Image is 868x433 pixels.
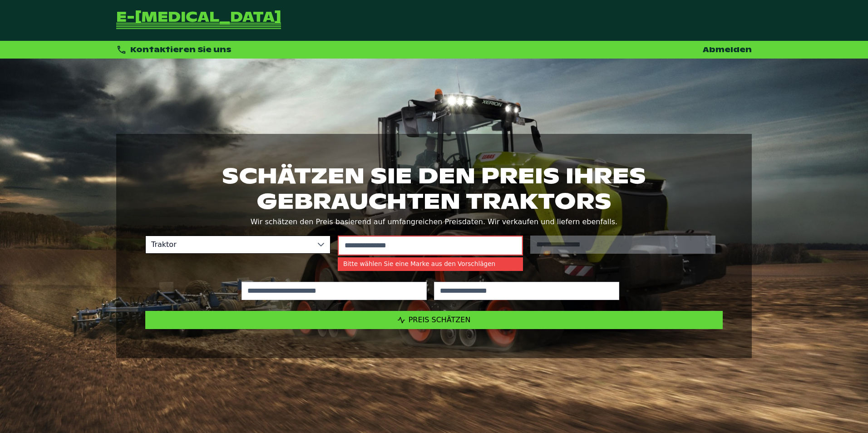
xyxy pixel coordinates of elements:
[409,315,471,324] span: Preis schätzen
[116,11,281,30] a: Zurück zur Startseite
[703,45,752,54] a: Abmelden
[145,216,723,228] p: Wir schätzen den Preis basierend auf umfangreichen Preisdaten. Wir verkaufen und liefern ebenfalls.
[146,236,312,253] span: Traktor
[130,45,232,54] span: Kontaktieren Sie uns
[338,257,523,271] small: Bitte wählen Sie eine Marke aus den Vorschlägen
[145,311,723,329] button: Preis schätzen
[116,44,232,55] div: Kontaktieren Sie uns
[145,163,723,214] h1: Schätzen Sie den Preis Ihres gebrauchten Traktors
